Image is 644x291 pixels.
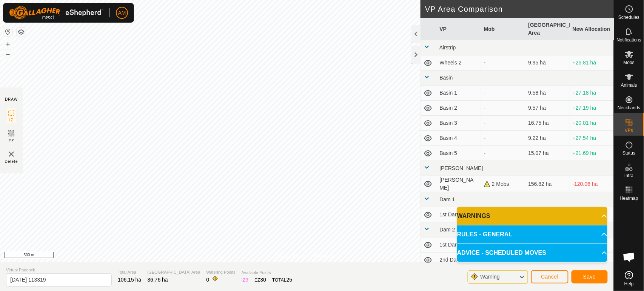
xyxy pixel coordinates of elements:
td: 9.57 ha [525,101,569,116]
td: Basin 2 [436,101,481,116]
span: Dam 2 [439,227,455,233]
div: IZ [242,276,248,284]
td: +27.54 ha [570,131,614,146]
span: Heatmap [620,196,638,201]
span: Basin [439,75,453,81]
span: AM [118,9,126,17]
div: - [484,119,522,127]
a: Privacy Policy [277,253,305,259]
span: ADVICE - SCHEDULED MOVES [457,248,546,257]
span: Watering Points [206,269,235,276]
td: Basin 4 [436,131,481,146]
div: - [484,149,522,157]
div: EZ [254,276,266,284]
div: - [484,104,522,112]
th: New Allocation [570,18,614,40]
span: IZ [9,117,14,123]
img: VP [7,150,16,159]
span: Help [624,282,634,286]
span: Notifications [617,38,641,42]
td: 9.95 ha [525,55,569,70]
div: DRAW [5,96,18,102]
th: VP [436,18,481,40]
td: 9.22 ha [525,131,569,146]
td: Wheels 2 [436,55,481,70]
span: Total Area [118,269,141,276]
td: -120.06 ha [570,176,614,192]
p-accordion-header: RULES - GENERAL [457,225,607,244]
div: - [484,89,522,97]
span: Neckbands [618,106,640,110]
a: Help [614,268,644,289]
button: Cancel [531,270,569,283]
td: Basin 3 [436,116,481,131]
span: 36.76 ha [147,277,168,283]
div: - [484,59,522,67]
button: Save [572,270,608,283]
td: 15.07 ha [525,146,569,161]
div: 2 Mobs [484,180,522,188]
td: 1st Dam 1 [436,237,481,253]
td: 16.75 ha [525,116,569,131]
td: 156.82 ha [525,176,569,192]
th: Mob [481,18,525,40]
span: Schedules [618,15,639,20]
span: 30 [260,277,267,283]
div: TOTAL [272,276,292,284]
span: VPs [625,128,633,133]
td: 1st Dam 2 [436,207,481,222]
td: +27.19 ha [570,101,614,116]
span: [PERSON_NAME] [439,165,483,171]
p-accordion-header: ADVICE - SCHEDULED MOVES [457,244,607,262]
span: Dam 1 [439,196,455,202]
a: Contact Us [314,253,337,259]
span: [GEOGRAPHIC_DATA] Area [147,269,200,276]
td: Basin 1 [436,86,481,101]
span: Available Points [242,270,293,276]
span: 106.15 ha [118,277,141,283]
span: RULES - GENERAL [457,230,513,239]
span: Mobs [624,60,635,65]
button: Map Layers [17,28,26,37]
td: 9.58 ha [525,86,569,101]
span: Infra [624,173,633,178]
span: 25 [287,277,293,283]
span: Airstrip [439,44,456,51]
div: - [484,134,522,142]
td: [PERSON_NAME] [436,176,481,192]
td: Basin 5 [436,146,481,161]
p-accordion-header: WARNINGS [457,207,607,225]
span: EZ [9,138,14,144]
div: Open chat [618,246,641,268]
td: 2nd Dam 1 [436,253,481,268]
span: Status [622,151,635,155]
th: [GEOGRAPHIC_DATA] Area [525,18,569,40]
td: +27.18 ha [570,86,614,101]
span: 9 [245,277,248,283]
span: Animals [621,83,637,87]
button: + [3,40,12,49]
h2: VP Area Comparison [425,5,614,14]
td: +21.69 ha [570,146,614,161]
button: Reset Map [3,27,12,36]
span: Delete [5,159,18,164]
span: Warning [480,274,500,280]
img: Gallagher Logo [9,6,103,20]
span: Save [583,274,596,280]
td: +26.81 ha [570,55,614,70]
span: Cancel [541,274,559,280]
span: Virtual Paddock [6,267,112,273]
td: +20.01 ha [570,116,614,131]
span: WARNINGS [457,211,490,221]
span: 0 [206,277,209,283]
button: – [3,49,12,58]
